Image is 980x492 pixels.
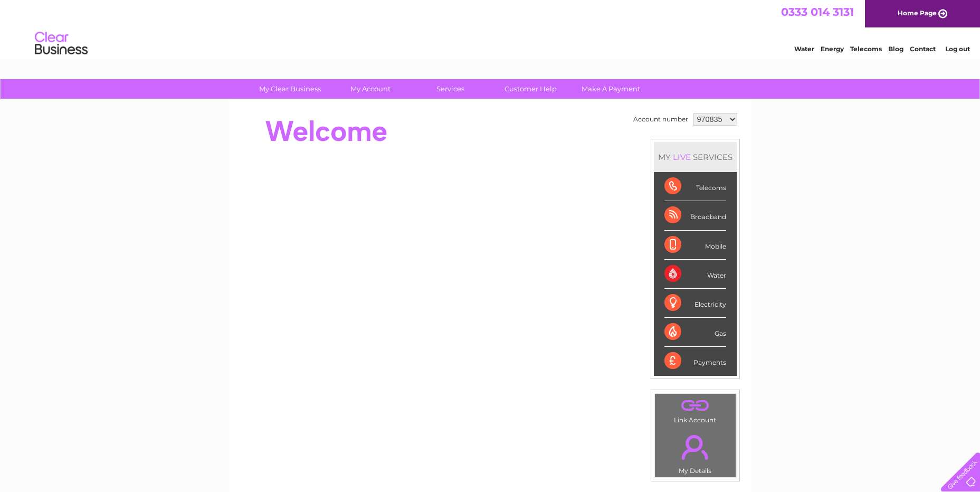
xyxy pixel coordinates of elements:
[407,79,494,99] a: Services
[794,45,814,53] a: Water
[246,79,334,99] a: My Clear Business
[664,260,726,289] div: Water
[487,79,574,99] a: Customer Help
[664,172,726,201] div: Telecoms
[821,45,844,53] a: Energy
[658,429,733,466] a: .
[654,142,737,172] div: MY SERVICES
[664,318,726,347] div: Gas
[654,426,736,478] td: My Details
[664,289,726,318] div: Electricity
[327,79,414,99] a: My Account
[664,201,726,230] div: Broadband
[241,6,740,51] div: Clear Business is a trading name of Verastar Limited (registered in [GEOGRAPHIC_DATA] No. 3667643...
[850,45,882,53] a: Telecoms
[664,231,726,260] div: Mobile
[781,5,854,18] a: 0333 014 3131
[945,45,970,53] a: Log out
[888,45,903,53] a: Blog
[34,27,88,60] img: logo.png
[654,393,736,427] td: Link Account
[664,347,726,375] div: Payments
[910,45,936,53] a: Contact
[671,152,693,162] div: LIVE
[658,396,733,415] a: .
[567,79,654,99] a: Make A Payment
[631,110,691,128] td: Account number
